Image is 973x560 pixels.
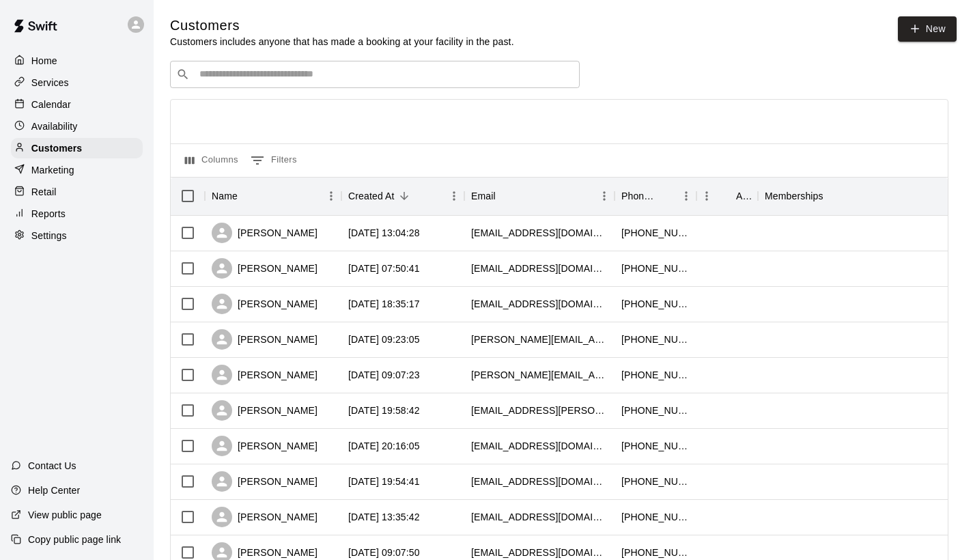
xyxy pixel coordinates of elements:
button: Sort [238,186,257,206]
p: Retail [31,185,57,199]
p: Customers [31,141,82,155]
div: [PERSON_NAME] [212,223,318,243]
p: Settings [31,229,67,242]
p: Help Center [28,484,80,497]
button: Sort [717,186,736,206]
p: Customers includes anyone that has made a booking at your facility in the past. [170,35,514,48]
button: Show filters [247,150,300,171]
div: [PERSON_NAME] [212,294,318,314]
div: Phone Number [621,177,657,215]
a: Marketing [11,160,143,180]
div: sayraymiller@gmail.com [471,546,608,559]
div: +12103174961 [621,546,690,559]
div: stephcwilliams@aol.com [471,510,608,524]
div: Created At [341,177,464,215]
div: +15629223277 [621,262,690,275]
p: Services [31,76,69,89]
div: 2025-09-11 09:07:50 [348,546,420,559]
button: Menu [321,186,341,206]
div: +12107231552 [621,439,690,453]
button: Menu [676,186,696,206]
a: Availability [11,116,143,137]
div: keatonu711@gmail.com [471,297,608,311]
button: Sort [496,186,515,206]
a: Settings [11,225,143,246]
div: [PERSON_NAME] [212,365,318,385]
div: lindseymespinosa@gmail.com [471,226,608,240]
a: Home [11,51,143,71]
div: [PERSON_NAME] [212,329,318,350]
p: Reports [31,207,66,221]
div: 2025-09-16 13:04:28 [348,226,420,240]
button: Menu [444,186,464,206]
div: 2025-09-16 07:50:41 [348,262,420,275]
div: 2025-09-14 19:58:42 [348,404,420,417]
div: +12103284707 [621,297,690,311]
div: adam.g.chitwood@gmail.com [471,368,608,382]
div: uzielvaldez85@gmail.com [471,262,608,275]
div: +19097306100 [621,510,690,524]
div: Name [205,177,341,215]
a: Retail [11,182,143,202]
a: Calendar [11,94,143,115]
div: Email [471,177,496,215]
a: Services [11,72,143,93]
p: Calendar [31,98,71,111]
div: 2025-09-11 20:16:05 [348,439,420,453]
h5: Customers [170,16,514,35]
div: Age [736,177,751,215]
div: Memberships [758,177,963,215]
div: 2025-09-15 09:23:05 [348,333,420,346]
div: [PERSON_NAME] [212,471,318,492]
p: Availability [31,120,78,133]
div: +15129612905 [621,333,690,346]
a: New [898,16,957,42]
button: Sort [657,186,676,206]
div: +12296308350 [621,368,690,382]
div: +17578312717 [621,226,690,240]
div: 2025-09-15 18:35:17 [348,297,420,311]
button: Menu [696,186,717,206]
div: [PERSON_NAME] [212,507,318,527]
div: outdoors365@sbcglobal.net [471,439,608,453]
div: [PERSON_NAME] [212,436,318,456]
button: Select columns [182,150,242,171]
p: Home [31,54,57,68]
a: Customers [11,138,143,158]
div: Search customers by name or email [170,61,580,88]
button: Sort [395,186,414,206]
div: 2025-09-11 19:54:41 [348,475,420,488]
div: shedaisy237@yahoo.com [471,475,608,488]
p: View public page [28,508,102,522]
a: Reports [11,204,143,224]
div: Name [212,177,238,215]
div: 2025-09-15 09:07:23 [348,368,420,382]
div: 2025-09-11 13:35:42 [348,510,420,524]
div: Phone Number [615,177,696,215]
button: Menu [942,186,963,206]
div: talon.rigney@yahoo.com [471,404,608,417]
div: Memberships [765,177,823,215]
p: Marketing [31,163,74,177]
div: +12543150313 [621,404,690,417]
div: Age [696,177,758,215]
button: Menu [594,186,615,206]
div: Email [464,177,615,215]
button: Sort [823,186,843,206]
p: Copy public page link [28,533,121,546]
div: +19413456587 [621,475,690,488]
div: [PERSON_NAME] [212,258,318,279]
div: dora.salinas09@gmail.com [471,333,608,346]
div: [PERSON_NAME] [212,400,318,421]
p: Contact Us [28,459,76,473]
div: Created At [348,177,395,215]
